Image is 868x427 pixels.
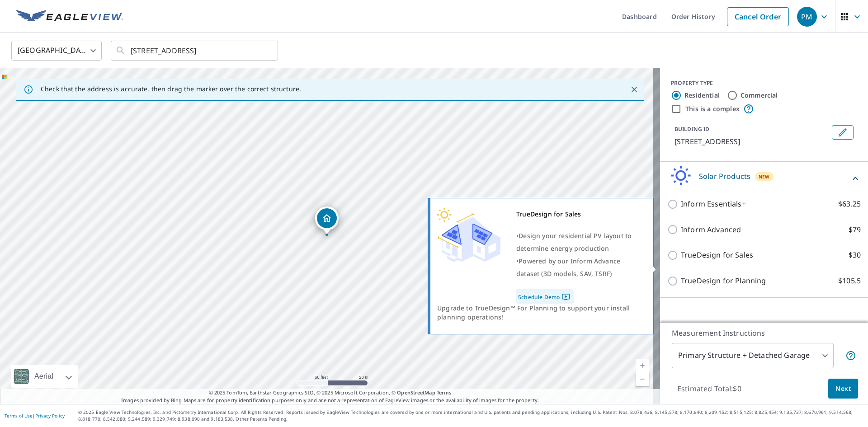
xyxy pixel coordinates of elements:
[684,91,720,100] label: Residential
[209,389,452,397] span: © 2025 TomTom, Earthstar Geographics SIO, © 2025 Microsoft Corporation, ©
[675,136,828,147] p: [STREET_ADDRESS]
[845,350,856,361] span: Your report will include the primary structure and a detached garage if one exists.
[832,125,854,140] button: Edit building 1
[560,293,572,301] img: Pdf Icon
[849,224,861,235] p: $79
[741,91,778,100] label: Commercial
[636,372,649,386] a: Current Level 19, Zoom Out
[437,304,646,322] div: Upgrade to TrueDesign™ For Planning to support your install planning operations!
[5,413,65,418] p: |
[11,365,78,388] div: Aerial
[681,275,766,286] p: TrueDesign for Planning
[516,255,642,280] div: •
[131,38,259,63] input: Search by address or latitude-longitude
[516,289,574,304] a: Schedule Demo
[672,343,834,368] div: Primary Structure + Detached Garage
[11,38,102,63] div: [GEOGRAPHIC_DATA]
[516,231,632,253] span: Design your residential PV layout to determine energy production
[437,208,500,262] img: Premium
[437,389,452,396] a: Terms
[849,249,861,261] p: $30
[675,125,709,133] p: BUILDING ID
[797,7,817,27] div: PM
[667,165,861,191] div: Solar ProductsNew
[78,409,863,422] p: © 2025 Eagle View Technologies, Inc. and Pictometry International Corp. All Rights Reserved. Repo...
[672,328,856,338] p: Measurement Instructions
[828,379,858,399] button: Next
[835,383,851,394] span: Next
[681,249,753,261] p: TrueDesign for Sales
[516,208,642,221] div: TrueDesign for Sales
[681,224,741,235] p: Inform Advanced
[41,85,301,93] p: Check that the address is accurate, then drag the marker over the correct structure.
[628,84,640,95] button: Close
[5,413,33,419] a: Terms of Use
[838,275,861,286] p: $105.5
[397,389,435,396] a: OpenStreetMap
[516,257,620,278] span: Powered by our Inform Advance dataset (3D models, SAV, TSRF)
[671,79,857,87] div: PROPERTY TYPE
[759,173,770,180] span: New
[699,171,750,182] p: Solar Products
[838,198,861,210] p: $63.25
[516,230,642,255] div: •
[636,359,649,372] a: Current Level 19, Zoom In
[685,104,740,113] label: This is a complex
[727,7,789,26] a: Cancel Order
[681,198,746,210] p: Inform Essentials+
[32,365,56,388] div: Aerial
[670,379,749,399] p: Estimated Total: $0
[315,206,339,235] div: Dropped pin, building 1, Residential property, 184 Winding Brook Rd New Rochelle, NY 10804
[16,10,123,23] img: EV Logo
[35,413,65,419] a: Privacy Policy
